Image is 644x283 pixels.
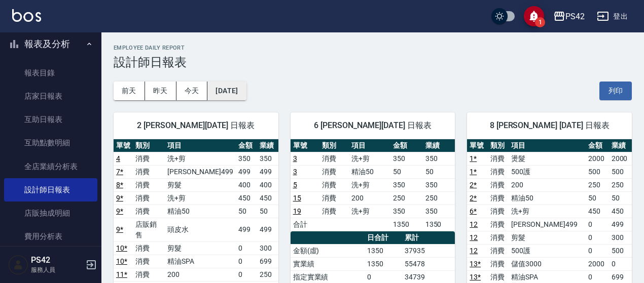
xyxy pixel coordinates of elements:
[291,139,455,231] table: a dense table
[488,231,509,244] td: 消費
[257,191,278,205] td: 450
[586,152,609,165] td: 2000
[236,205,257,218] td: 50
[423,139,455,152] th: 業績
[467,139,488,152] th: 單號
[4,85,97,108] a: 店家日報表
[390,191,423,205] td: 250
[586,218,609,231] td: 0
[165,139,236,152] th: 項目
[114,55,632,69] h3: 設計師日報表
[423,165,455,178] td: 50
[586,191,609,205] td: 50
[257,152,278,165] td: 350
[165,165,236,178] td: [PERSON_NAME]499
[524,6,544,26] button: save
[402,231,455,245] th: 累計
[423,218,455,231] td: 1350
[4,108,97,131] a: 互助日報表
[423,191,455,205] td: 250
[609,218,632,231] td: 499
[31,255,83,265] h5: PS42
[145,82,176,100] button: 昨天
[165,218,236,241] td: 頭皮水
[236,191,257,205] td: 450
[470,247,478,255] a: 12
[488,139,509,152] th: 類別
[236,165,257,178] td: 499
[176,82,208,100] button: 今天
[4,178,97,201] a: 設計師日報表
[470,233,478,241] a: 12
[114,139,133,152] th: 單號
[291,244,365,257] td: 金額(虛)
[165,205,236,218] td: 精油50
[609,165,632,178] td: 500
[586,231,609,244] td: 0
[470,220,478,228] a: 12
[236,178,257,191] td: 400
[165,255,236,268] td: 精油SPA
[257,218,278,241] td: 499
[293,194,301,202] a: 15
[349,191,390,205] td: 200
[165,191,236,205] td: 洗+剪
[599,82,632,100] button: 列印
[509,257,586,270] td: 儲值3000
[4,131,97,154] a: 互助點數明細
[293,154,297,163] a: 3
[488,257,509,270] td: 消費
[609,191,632,205] td: 50
[365,257,402,270] td: 1350
[609,257,632,270] td: 0
[236,218,257,241] td: 499
[586,178,609,191] td: 250
[8,255,28,275] img: Person
[509,165,586,178] td: 500護
[133,205,165,218] td: 消費
[291,139,320,152] th: 單號
[291,218,320,231] td: 合計
[549,6,589,27] button: PS42
[31,265,83,274] p: 服務人員
[535,17,545,27] span: 1
[257,205,278,218] td: 50
[479,120,620,131] span: 8 [PERSON_NAME] [DATE] 日報表
[133,165,165,178] td: 消費
[257,178,278,191] td: 400
[165,241,236,255] td: 剪髮
[114,82,145,100] button: 前天
[257,241,278,255] td: 300
[609,205,632,218] td: 450
[319,165,349,178] td: 消費
[488,165,509,178] td: 消費
[257,268,278,281] td: 250
[165,268,236,281] td: 200
[133,268,165,281] td: 消費
[565,10,585,23] div: PS42
[207,82,246,100] button: [DATE]
[402,257,455,270] td: 55478
[390,205,423,218] td: 350
[349,139,390,152] th: 項目
[165,152,236,165] td: 洗+剪
[390,218,423,231] td: 1350
[586,205,609,218] td: 450
[488,205,509,218] td: 消費
[488,191,509,205] td: 消費
[319,152,349,165] td: 消費
[423,152,455,165] td: 350
[509,244,586,257] td: 500護
[236,241,257,255] td: 0
[509,139,586,152] th: 項目
[390,178,423,191] td: 350
[586,139,609,152] th: 金額
[236,152,257,165] td: 350
[488,152,509,165] td: 消費
[236,139,257,152] th: 金額
[609,152,632,165] td: 2000
[133,191,165,205] td: 消費
[365,231,402,245] th: 日合計
[291,257,365,270] td: 實業績
[609,139,632,152] th: 業績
